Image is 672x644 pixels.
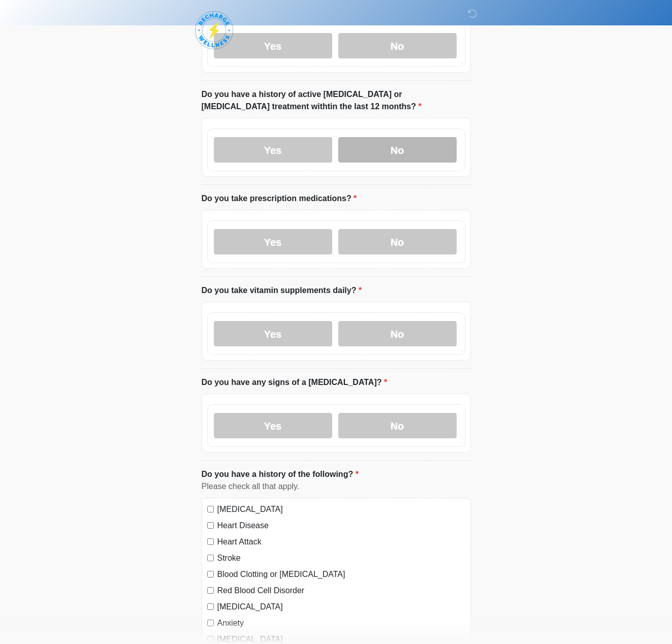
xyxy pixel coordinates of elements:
label: Yes [214,413,332,438]
input: [MEDICAL_DATA] [207,506,214,512]
label: No [338,413,457,438]
input: Stroke [207,555,214,561]
label: Yes [214,321,332,346]
input: Anxiety [207,620,214,626]
input: Heart Attack [207,538,214,545]
input: Blood Clotting or [MEDICAL_DATA] [207,571,214,577]
label: Heart Disease [217,520,465,532]
input: [MEDICAL_DATA] [207,636,214,642]
label: No [338,229,457,254]
input: Heart Disease [207,522,214,529]
input: [MEDICAL_DATA] [207,603,214,610]
label: Do you have any signs of a [MEDICAL_DATA]? [202,376,388,389]
label: Blood Clotting or [MEDICAL_DATA] [217,568,465,581]
label: Do you take prescription medications? [202,192,357,205]
label: No [338,321,457,346]
label: No [338,137,457,163]
div: Please check all that apply. [202,480,471,493]
input: Red Blood Cell Disorder [207,587,214,594]
img: Recharge Wellness LLC Logo [191,8,237,53]
label: Anxiety [217,617,465,629]
label: Stroke [217,552,465,564]
label: Yes [214,137,332,163]
label: [MEDICAL_DATA] [217,503,465,516]
label: Red Blood Cell Disorder [217,585,465,597]
label: Heart Attack [217,536,465,548]
label: Yes [214,229,332,254]
label: Do you have a history of the following? [202,468,359,480]
label: Do you have a history of active [MEDICAL_DATA] or [MEDICAL_DATA] treatment withtin the last 12 mo... [202,88,471,113]
label: [MEDICAL_DATA] [217,601,465,613]
label: Do you take vitamin supplements daily? [202,284,362,297]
